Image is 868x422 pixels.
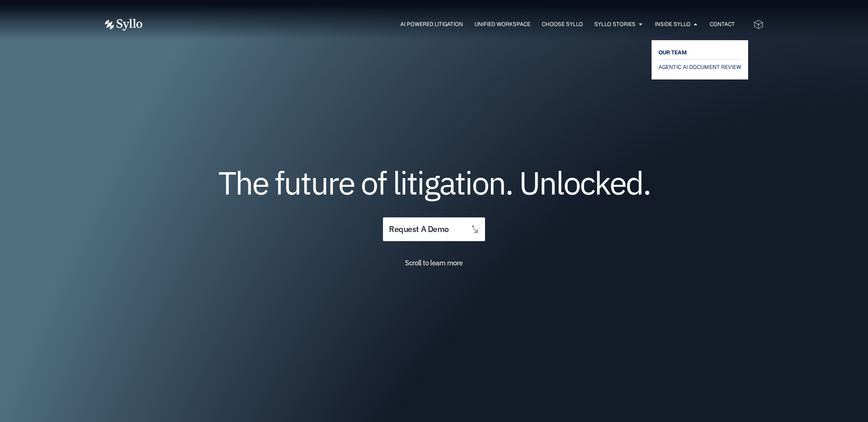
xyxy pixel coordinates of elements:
[658,62,741,73] a: AGENTIC AI DOCUMENT REVIEW
[474,20,530,28] a: Unified Workspace
[405,258,463,267] span: Scroll to learn more
[400,20,463,28] a: AI Powered Litigation
[161,20,735,29] nav: Menu
[658,47,687,58] span: OUR TEAM
[542,20,583,28] a: Choose Syllo
[594,20,636,28] a: Syllo Stories
[710,20,735,28] a: Contact
[161,20,735,29] div: Menu Toggle
[658,47,741,58] a: OUR TEAM
[160,168,709,198] h1: The future of litigation. Unlocked.
[383,217,485,242] a: request a demo
[655,20,690,28] a: Inside Syllo
[105,19,142,31] img: Vector
[389,225,448,234] span: request a demo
